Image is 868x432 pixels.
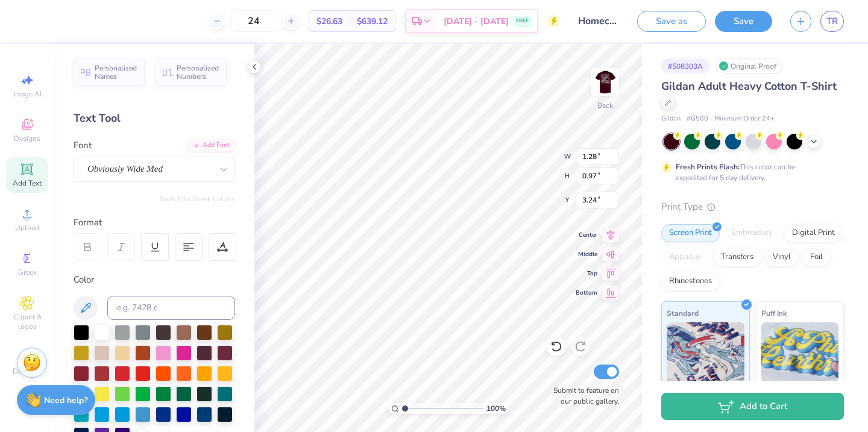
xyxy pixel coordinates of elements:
[661,114,681,124] span: Gildan
[761,307,787,319] span: Puff Ink
[661,58,709,74] div: # 508303A
[74,273,235,287] div: Color
[14,134,40,143] span: Designs
[667,322,744,383] img: Standard
[13,178,42,188] span: Add Text
[177,64,219,81] span: Personalized Numbers
[784,224,843,242] div: Digital Print
[6,312,48,331] span: Clipart & logos
[715,11,772,32] button: Save
[13,89,42,99] span: Image AI
[547,385,619,407] label: Submit to feature on our public gallery.
[13,366,42,376] span: Decorate
[676,162,740,172] strong: Fresh Prints Flash:
[661,224,720,242] div: Screen Print
[230,10,277,32] input: – –
[713,248,761,266] div: Transfers
[597,100,613,111] div: Back
[687,114,708,124] span: # G500
[661,393,844,420] button: Add to Cart
[593,70,617,94] img: Back
[95,64,137,81] span: Personalized Names
[667,307,699,319] span: Standard
[715,58,783,74] div: Original Proof
[357,15,388,28] span: $639.12
[160,194,235,204] button: Switch to Greek Letters
[765,248,799,266] div: Vinyl
[714,114,775,124] span: Minimum Order: 24 +
[761,322,839,383] img: Puff Ink
[486,403,506,414] span: 100 %
[74,139,92,152] label: Font
[676,161,824,183] div: This color can be expedited for 5 day delivery.
[820,11,844,32] a: TR
[18,268,37,277] span: Greek
[802,248,831,266] div: Foil
[661,200,844,214] div: Print Type
[316,15,342,28] span: $26.63
[74,216,236,230] div: Format
[516,17,529,25] span: FREE
[826,14,838,28] span: TR
[723,224,781,242] div: Embroidery
[576,269,597,278] span: Top
[576,250,597,258] span: Middle
[107,296,235,320] input: e.g. 7428 c
[44,395,87,406] strong: Need help?
[661,272,720,290] div: Rhinestones
[74,110,235,127] div: Text Tool
[576,289,597,297] span: Bottom
[187,139,235,152] div: Add Font
[637,11,706,32] button: Save as
[569,9,628,33] input: Untitled Design
[661,79,837,93] span: Gildan Adult Heavy Cotton T-Shirt
[15,223,39,233] span: Upload
[576,231,597,239] span: Center
[661,248,709,266] div: Applique
[444,15,509,28] span: [DATE] - [DATE]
